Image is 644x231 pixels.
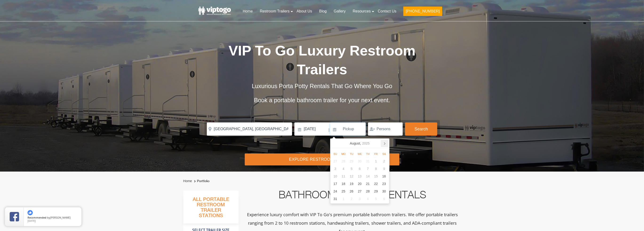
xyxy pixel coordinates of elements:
div: 27 [331,157,340,165]
div: Th [364,151,372,157]
span: Recommended [28,216,46,219]
div: 10 [331,172,340,180]
div: 6 [380,195,388,203]
div: 11 [339,172,348,180]
a: Home [239,6,256,16]
div: 29 [348,157,356,165]
div: August, [348,140,372,147]
a: [PHONE_NUMBER] [400,6,445,19]
a: Blog [316,6,330,16]
input: Where do you need your restroom? [207,122,292,136]
div: Sa [380,151,388,157]
span: [PERSON_NAME] [50,216,71,219]
div: 24 [331,188,340,195]
div: 19 [348,180,356,188]
span: [DATE] [28,219,36,223]
div: 28 [364,188,372,195]
div: 9 [380,165,388,172]
span: VIP To Go Luxury Restroom Trailers [228,43,416,77]
div: 2 [380,157,388,165]
div: 2 [348,195,356,203]
div: 28 [339,157,348,165]
span: Book a portable bathroom trailer for your next event. [254,97,390,103]
a: Home [183,179,192,183]
div: 1 [372,157,380,165]
div: 3 [356,195,364,203]
div: 5 [348,165,356,172]
h3: All Portable Restroom Trailer Stations [183,195,239,223]
div: Su [331,151,340,157]
div: 30 [356,157,364,165]
div: Explore Restroom Trailers [245,153,399,165]
button: Search [405,122,437,136]
div: 7 [364,165,372,172]
li: Portfolio [193,178,209,184]
img: Review Rating [10,212,19,221]
a: About Us [293,6,316,16]
div: 4 [364,195,372,203]
div: 13 [356,172,364,180]
div: 22 [372,180,380,188]
a: Resources [349,6,374,16]
div: 27 [356,188,364,195]
div: Mo [339,151,348,157]
a: Restroom Trailers [256,6,293,16]
input: Persons [368,122,403,136]
div: 6 [356,165,364,172]
div: 15 [372,172,380,180]
div: We [356,151,364,157]
input: Pickup [330,122,366,136]
img: thumbs up icon [28,210,33,215]
h2: Bathroom Trailer Rentals [245,191,460,202]
div: 14 [364,172,372,180]
div: 1 [339,195,348,203]
div: 30 [380,188,388,195]
a: Contact Us [374,6,400,16]
div: Tu [348,151,356,157]
div: 31 [331,195,340,203]
div: 20 [356,180,364,188]
div: 18 [339,180,348,188]
input: Delivery [294,122,328,136]
div: 5 [372,195,380,203]
div: 29 [372,188,380,195]
i: 2025 [362,141,369,146]
div: 17 [331,180,340,188]
div: 21 [364,180,372,188]
div: 23 [380,180,388,188]
span: by [28,216,78,219]
div: 3 [331,165,340,172]
div: 12 [348,172,356,180]
div: 16 [380,172,388,180]
div: 4 [339,165,348,172]
div: 8 [372,165,380,172]
span: Luxurious Porta Potty Rentals That Go Where You Go [252,83,392,89]
div: 31 [364,157,372,165]
a: Gallery [330,6,349,16]
div: Fr [372,151,380,157]
div: 26 [348,188,356,195]
button: [PHONE_NUMBER] [403,7,442,16]
div: 25 [339,188,348,195]
span: | [328,122,329,137]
